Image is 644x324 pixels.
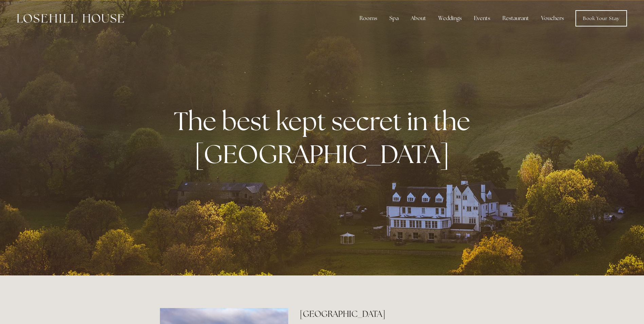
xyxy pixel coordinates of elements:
[17,14,124,23] img: Losehill House
[300,308,484,320] h2: [GEOGRAPHIC_DATA]
[497,12,534,25] div: Restaurant
[536,12,569,25] a: Vouchers
[405,12,431,25] div: About
[384,12,404,25] div: Spa
[575,10,627,26] a: Book Your Stay
[174,104,476,171] strong: The best kept secret in the [GEOGRAPHIC_DATA]
[354,12,383,25] div: Rooms
[433,12,467,25] div: Weddings
[468,12,496,25] div: Events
